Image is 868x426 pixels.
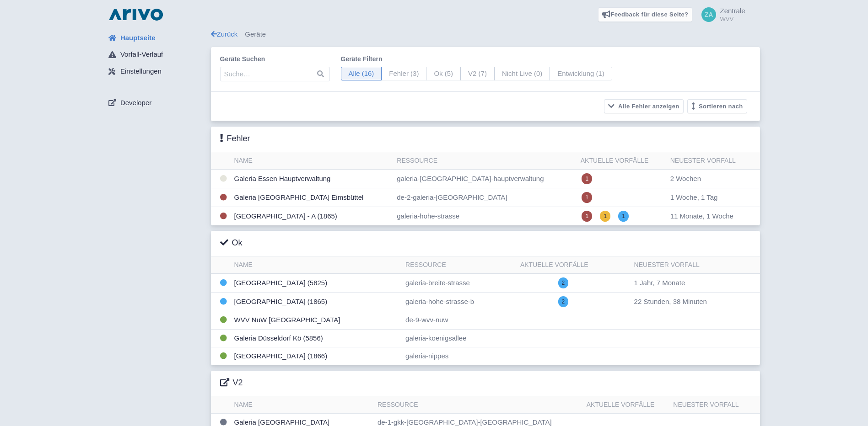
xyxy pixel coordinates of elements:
[231,396,374,414] th: Name
[402,293,517,311] td: galeria-hohe-strasse-b
[393,188,577,207] td: de-2-galeria-[GEOGRAPHIC_DATA]
[101,63,211,80] a: Einstellungen
[460,67,495,81] span: V2 (7)
[231,347,402,365] td: [GEOGRAPHIC_DATA] (1866)
[720,16,745,22] small: WVV
[393,152,577,170] th: Ressource
[669,396,760,414] th: Neuester Vorfall
[341,67,382,81] span: Alle (16)
[211,29,760,40] div: Geräte
[402,329,517,347] td: galeria-koenigsallee
[696,7,745,22] a: Zentrale WVV
[687,99,747,113] button: Sortieren nach
[120,66,162,77] span: Einstellungen
[402,311,517,330] td: de-9-wvv-nuw
[231,207,394,226] td: [GEOGRAPHIC_DATA] - A (1865)
[393,207,577,226] td: galeria-hohe-strasse
[598,7,693,22] a: Feedback für diese Seite?
[670,175,701,182] span: 2 Wochen
[582,192,592,203] span: 1
[231,188,394,207] td: Galeria [GEOGRAPHIC_DATA] Eimsbüttel
[341,54,612,64] label: Geräte filtern
[231,293,402,311] td: [GEOGRAPHIC_DATA] (1865)
[101,94,211,112] a: Developer
[618,211,629,222] span: 1
[402,256,517,274] th: Ressource
[577,152,667,170] th: Aktuelle Vorfälle
[120,49,163,60] span: Vorfall-Verlauf
[120,33,156,43] span: Hauptseite
[381,67,426,81] span: Fehler (3)
[426,67,461,81] span: Ok (5)
[220,67,330,81] input: Suche…
[582,211,592,222] span: 1
[220,238,243,248] h3: Ok
[494,67,550,81] span: Nicht Live (0)
[231,152,394,170] th: Name
[231,329,402,347] td: Galeria Düsseldorf Kö (5856)
[634,298,707,305] span: 22 Stunden, 38 Minuten
[583,396,670,414] th: Aktuelle Vorfälle
[374,396,583,414] th: Ressource
[120,98,151,108] span: Developer
[631,256,760,274] th: Neuester Vorfall
[670,212,733,220] span: 11 Monate, 1 Woche
[231,256,402,274] th: Name
[101,46,211,64] a: Vorfall-Verlauf
[720,7,745,15] span: Zentrale
[220,378,243,388] h3: V2
[393,170,577,188] td: galeria-[GEOGRAPHIC_DATA]-hauptverwaltung
[558,277,569,288] span: 2
[231,274,402,293] td: [GEOGRAPHIC_DATA] (5825)
[231,311,402,330] td: WVV NuW [GEOGRAPHIC_DATA]
[582,173,592,184] span: 1
[107,7,165,22] img: logo
[402,274,517,293] td: galeria-breite-strasse
[667,152,760,170] th: Neuester Vorfall
[558,296,569,307] span: 2
[101,29,211,47] a: Hauptseite
[517,256,631,274] th: Aktuelle Vorfälle
[550,67,612,81] span: Entwicklung (1)
[670,193,718,201] span: 1 Woche, 1 Tag
[211,30,238,38] a: Zurück
[220,54,330,64] label: Geräte suchen
[220,134,250,144] h3: Fehler
[402,347,517,365] td: galeria-nippes
[600,211,610,222] span: 1
[634,279,685,287] span: 1 Jahr, 7 Monate
[231,170,394,188] td: Galeria Essen Hauptverwaltung
[604,99,684,113] button: Alle Fehler anzeigen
